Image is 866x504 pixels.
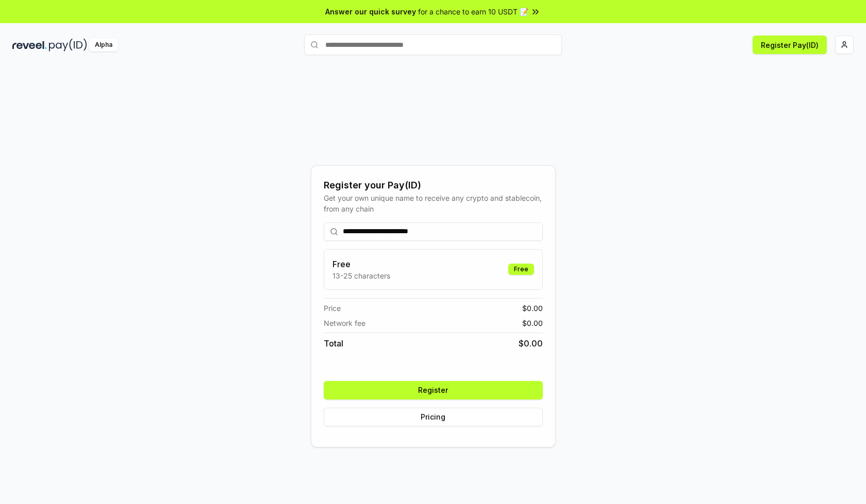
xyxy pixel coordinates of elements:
span: $ 0.00 [522,318,543,328]
span: $ 0.00 [522,303,543,314]
span: Total [324,337,343,350]
span: Answer our quick survey [325,6,416,17]
span: $ 0.00 [519,337,543,350]
img: reveel_dark [12,39,47,51]
button: Register [324,381,543,399]
div: Alpha [89,39,118,51]
span: for a chance to earn 10 USDT 📝 [418,6,528,17]
img: pay_id [49,39,87,51]
h3: Free [332,258,390,270]
div: Register your Pay(ID) [324,178,543,193]
p: 13-25 characters [332,270,390,281]
div: Get your own unique name to receive any crypto and stablecoin, from any chain [324,193,543,214]
button: Pricing [324,408,543,426]
span: Network fee [324,318,365,328]
div: Free [508,264,534,275]
button: Register Pay(ID) [753,36,827,54]
span: Price [324,303,341,314]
